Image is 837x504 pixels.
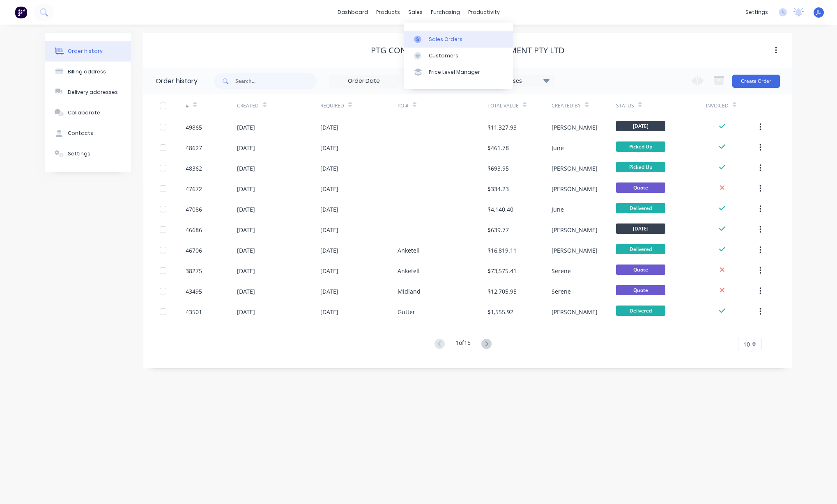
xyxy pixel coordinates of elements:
[404,48,513,64] a: Customers
[398,102,409,109] div: PO #
[186,226,202,234] div: 46686
[45,82,131,103] button: Delivery addresses
[320,308,338,316] div: [DATE]
[320,205,338,214] div: [DATE]
[45,123,131,144] button: Contacts
[186,123,202,132] div: 49865
[68,130,93,137] div: Contacts
[487,308,513,316] div: $1,555.92
[616,182,665,193] span: Quote
[404,31,513,47] a: Sales Orders
[186,205,202,214] div: 47086
[320,267,338,275] div: [DATE]
[552,267,571,275] div: Serene
[616,223,665,234] span: [DATE]
[487,267,517,275] div: $73,575.41
[320,102,344,109] div: Required
[45,62,131,82] button: Billing address
[487,123,517,132] div: $11,327.93
[372,6,404,18] div: products
[487,94,552,117] div: Total Value
[68,68,106,75] div: Billing address
[616,162,665,172] span: Picked Up
[156,76,198,86] div: Order history
[45,144,131,164] button: Settings
[743,340,750,349] span: 10
[455,338,471,350] div: 1 of 15
[616,94,706,117] div: Status
[552,287,571,296] div: Serene
[237,287,255,296] div: [DATE]
[45,41,131,62] button: Order history
[487,164,509,173] div: $693.95
[398,287,421,296] div: Midland
[237,308,255,316] div: [DATE]
[552,123,598,132] div: [PERSON_NAME]
[552,226,598,234] div: [PERSON_NAME]
[398,267,420,275] div: Anketell
[429,52,458,59] div: Customers
[186,308,202,316] div: 43501
[552,102,581,109] div: Created By
[237,246,255,255] div: [DATE]
[398,94,487,117] div: PO #
[616,306,665,316] span: Delivered
[816,9,821,16] span: JL
[320,246,338,255] div: [DATE]
[464,6,504,18] div: productivity
[552,164,598,173] div: [PERSON_NAME]
[404,6,427,18] div: sales
[427,6,464,18] div: purchasing
[320,287,338,296] div: [DATE]
[552,308,598,316] div: [PERSON_NAME]
[487,205,513,214] div: $4,140.40
[732,75,780,88] button: Create Order
[237,94,320,117] div: Created
[237,185,255,193] div: [DATE]
[320,226,338,234] div: [DATE]
[616,141,665,152] span: Picked Up
[706,102,729,109] div: Invoiced
[706,94,757,117] div: Invoiced
[616,285,665,295] span: Quote
[186,185,202,193] div: 47672
[487,287,517,296] div: $12,705.95
[404,64,513,80] a: Price Level Manager
[487,144,509,152] div: $461.78
[616,203,665,213] span: Delivered
[398,308,415,316] div: Gutter
[487,102,519,109] div: Total Value
[186,267,202,275] div: 38275
[485,76,554,85] div: 15 Statuses
[186,246,202,255] div: 46706
[616,244,665,254] span: Delivered
[320,123,338,132] div: [DATE]
[68,150,90,157] div: Settings
[552,205,564,214] div: June
[320,164,338,173] div: [DATE]
[68,89,118,96] div: Delivery addresses
[429,68,480,76] div: Price Level Manager
[320,144,338,152] div: [DATE]
[186,144,202,152] div: 48627
[237,205,255,214] div: [DATE]
[237,144,255,152] div: [DATE]
[616,265,665,275] span: Quote
[235,73,317,89] input: Search...
[237,267,255,275] div: [DATE]
[186,102,189,109] div: #
[487,226,509,234] div: $639.77
[429,36,462,43] div: Sales Orders
[68,48,103,55] div: Order history
[398,246,420,255] div: Anketell
[237,164,255,173] div: [DATE]
[552,246,598,255] div: [PERSON_NAME]
[186,94,237,117] div: #
[552,185,598,193] div: [PERSON_NAME]
[15,6,27,18] img: Factory
[237,123,255,132] div: [DATE]
[741,6,772,18] div: settings
[320,94,398,117] div: Required
[616,102,634,109] div: Status
[333,6,372,18] a: dashboard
